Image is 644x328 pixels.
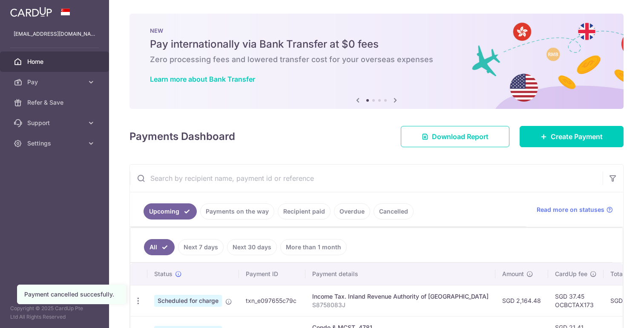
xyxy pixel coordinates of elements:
th: Payment ID [239,263,305,285]
h4: Payments Dashboard [129,129,235,144]
a: Download Report [401,126,509,147]
a: Create Payment [520,126,624,147]
p: S8758083J [312,301,489,309]
span: Scheduled for charge [154,295,222,307]
a: Learn more about Bank Transfer [150,75,255,83]
img: Bank transfer banner [129,14,624,109]
span: Home [27,57,83,66]
input: Search by recipient name, payment id or reference [130,165,603,192]
p: NEW [150,27,603,34]
a: Next 30 days [227,239,277,255]
td: SGD 2,164.48 [495,285,548,316]
iframe: Opens a widget where you can find more information [589,302,635,324]
span: Pay [27,78,83,86]
a: Next 7 days [178,239,224,255]
h5: Pay internationally via Bank Transfer at $0 fees [150,37,603,51]
img: CardUp [10,7,52,17]
span: CardUp fee [555,270,587,278]
td: SGD 37.45 OCBCTAX173 [548,285,604,316]
div: Payment cancelled succesfully. [24,290,119,299]
span: Read more on statuses [537,205,604,214]
a: Read more on statuses [537,205,613,214]
th: Payment details [305,263,495,285]
span: Support [27,119,83,127]
span: Status [154,270,172,278]
p: [EMAIL_ADDRESS][DOMAIN_NAME] [14,30,95,38]
a: Overdue [334,203,370,220]
a: Cancelled [374,203,414,220]
span: Create Payment [551,131,603,142]
span: Refer & Save [27,98,83,107]
span: Download Report [432,131,489,142]
a: Upcoming [144,203,197,220]
a: Recipient paid [278,203,331,220]
a: More than 1 month [280,239,347,255]
td: txn_e097655c79c [239,285,305,316]
a: Payments on the way [200,203,274,220]
span: Total amt. [610,270,638,278]
span: Amount [502,270,524,278]
span: Settings [27,139,83,148]
div: Income Tax. Inland Revenue Authority of [GEOGRAPHIC_DATA] [312,292,489,301]
h6: Zero processing fees and lowered transfer cost for your overseas expenses [150,54,603,65]
a: All [144,239,175,255]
